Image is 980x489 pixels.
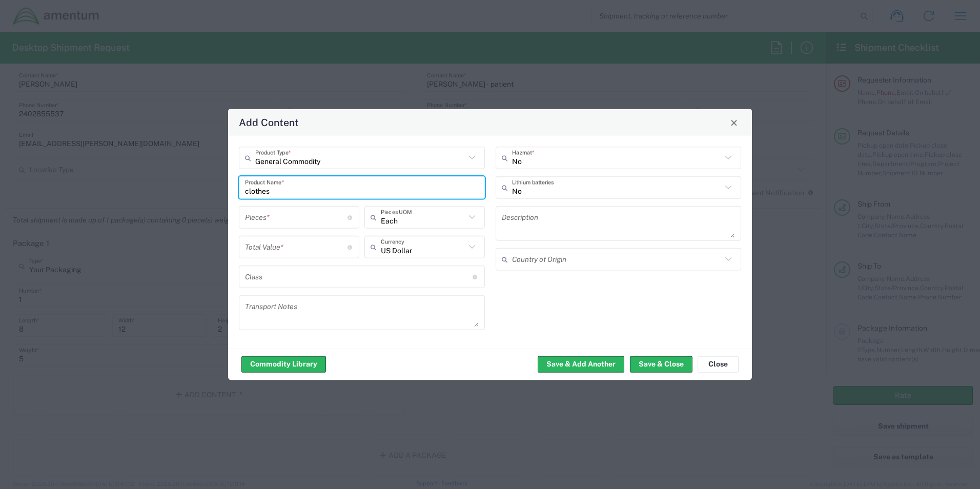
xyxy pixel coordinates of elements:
[630,356,692,372] button: Save & Close
[241,356,326,372] button: Commodity Library
[239,115,299,130] h4: Add Content
[698,356,739,372] button: Close
[727,115,741,130] button: Close
[538,356,624,372] button: Save & Add Another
